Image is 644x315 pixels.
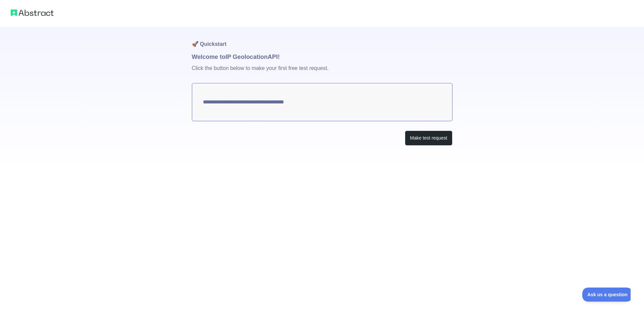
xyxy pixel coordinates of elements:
[192,62,452,83] p: Click the button below to make your first free test request.
[192,27,452,52] h1: 🚀 Quickstart
[582,288,631,302] iframe: Toggle Customer Support
[405,131,452,146] button: Make test request
[11,8,54,17] img: Abstract logo
[192,52,452,62] h1: Welcome to IP Geolocation API!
